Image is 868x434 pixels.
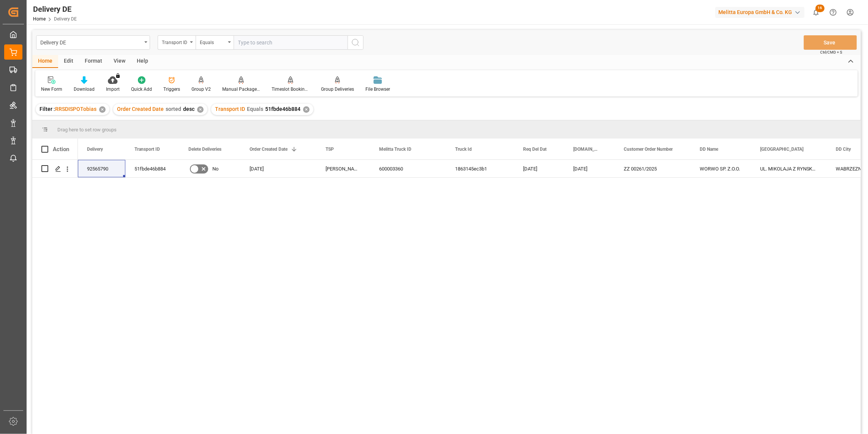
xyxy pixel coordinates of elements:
span: DD Name [700,147,718,152]
span: Customer Order Number [624,147,673,152]
span: RRSDISPOTobias [55,106,96,112]
div: Delivery DE [33,3,77,15]
div: [DATE] [564,160,615,177]
div: ✕ [99,106,106,113]
span: Drag here to set row groups [57,127,117,133]
div: UL. MIKOLAJA Z RYNSKA 42 [751,160,827,177]
span: Order Created Date [117,106,164,112]
button: Help Center [825,4,842,21]
div: ✕ [197,106,204,113]
button: open menu [158,35,196,50]
div: Melitta Europa GmbH & Co. KG [715,7,805,18]
div: WORWO SP. Z.O.O. [691,160,751,177]
span: No [212,160,218,178]
div: Manual Package TypeDetermination [222,86,260,93]
span: Req Del Dat [523,147,547,152]
input: Type to search [234,35,348,50]
span: [DOMAIN_NAME] Dat [573,147,599,152]
div: View [108,55,131,68]
button: Melitta Europa GmbH & Co. KG [715,5,808,19]
button: Save [804,35,857,50]
span: [GEOGRAPHIC_DATA] [760,147,804,152]
div: Edit [58,55,79,68]
div: Delivery DE [40,37,142,47]
a: Home [33,16,46,22]
div: 92565790 [78,160,125,177]
div: Timeslot Booking Report [272,86,310,93]
span: Transport ID [215,106,245,112]
div: Quick Add [131,86,152,93]
div: 600003360 [370,160,446,177]
div: [DATE] [240,160,316,177]
div: ZZ 00261/2025 [615,160,691,177]
span: Ctrl/CMD + S [821,49,843,55]
div: Action [53,146,69,153]
div: 1863145ec3b1 [446,160,514,177]
span: Filter : [40,106,55,112]
span: DD City [836,147,851,152]
div: New Form [41,86,62,93]
div: Home [32,55,58,68]
div: Help [131,55,154,68]
span: Equals [247,106,263,112]
span: 51fbde46b884 [265,106,300,112]
span: sorted [166,106,181,112]
div: Group Deliveries [321,86,354,93]
span: Transport ID [134,147,160,152]
span: TSP [326,147,334,152]
button: search button [348,35,364,50]
div: Transport ID [162,37,188,46]
span: Delete Deliveries [188,147,221,152]
div: [DATE] [514,160,564,177]
div: [PERSON_NAME] [316,160,370,177]
button: open menu [36,35,150,50]
div: Group V2 [191,86,211,93]
span: Order Created Date [250,147,288,152]
span: Delivery [87,147,103,152]
span: desc [183,106,194,112]
div: Download [74,86,95,93]
span: Truck Id [455,147,472,152]
span: 16 [816,5,825,12]
button: show 16 new notifications [808,4,825,21]
div: 51fbde46b884 [125,160,179,177]
div: ✕ [303,106,310,113]
div: Triggers [163,86,180,93]
button: open menu [196,35,234,50]
div: File Browser [365,86,390,93]
span: Melitta Truck ID [379,147,411,152]
div: Format [79,55,108,68]
div: Press SPACE to select this row. [32,160,78,178]
div: Equals [200,37,226,46]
